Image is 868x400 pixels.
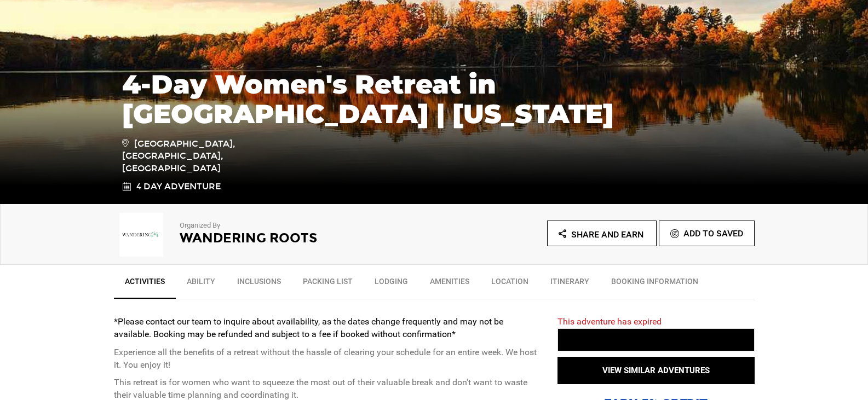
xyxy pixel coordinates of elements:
[180,221,404,231] p: Organized By
[114,346,541,372] p: Experience all the benefits of a retreat without the hassle of clearing your schedule for an enti...
[114,316,503,339] strong: *Please contact our team to inquire about availability, as the dates change frequently and may no...
[571,229,643,240] span: Share and Earn
[122,69,746,129] h1: 4-Day Women's Retreat in [GEOGRAPHIC_DATA] | [US_STATE]
[480,270,539,298] a: Location
[114,213,169,257] img: 8ab52ea5ae72002a8502fef1937c08a4.png
[136,181,221,193] span: 4 Day Adventure
[539,270,600,298] a: Itinerary
[292,270,364,298] a: Packing List
[180,231,404,245] h2: Wandering Roots
[419,270,480,298] a: Amenities
[114,270,176,299] a: Activities
[557,357,755,384] button: VIEW SIMILAR ADVENTURES
[600,270,709,298] a: BOOKING INFORMATION
[683,228,743,239] span: Add To Saved
[122,137,278,176] span: [GEOGRAPHIC_DATA], [GEOGRAPHIC_DATA], [GEOGRAPHIC_DATA]
[176,270,226,298] a: Ability
[364,270,419,298] a: Lodging
[557,316,662,327] span: This adventure has expired
[226,270,292,298] a: Inclusions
